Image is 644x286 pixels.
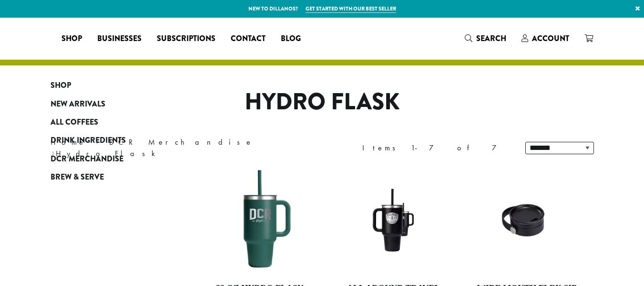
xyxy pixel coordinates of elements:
[532,33,569,44] span: Account
[43,88,601,116] h1: Hydro Flask
[51,113,176,131] a: All Coffees
[51,135,126,147] span: Drink Ingredients
[51,171,104,183] span: Brew & Serve
[51,150,176,168] a: DCR Merchandise
[51,117,98,128] span: All Coffees
[51,153,123,165] span: DCR Merchandise
[476,33,506,44] span: Search
[51,137,308,159] nav: Breadcrumb
[51,168,176,186] a: Brew & Serve
[457,31,514,46] a: Search
[51,76,176,95] a: Shop
[51,98,105,110] span: New Arrivals
[51,80,71,92] span: Shop
[51,95,176,113] a: New Arrivals
[362,142,511,154] div: Items 1-7 of 7
[231,33,266,45] span: Contact
[472,180,582,262] img: Hydro-Flask-WM-Flex-Sip-Lid-Black_.jpg
[157,33,215,45] span: Subscriptions
[281,33,301,45] span: Blog
[54,31,90,46] a: Shop
[51,131,176,149] a: Drink Ingredients
[109,137,253,147] a: DCR Merchandise
[306,5,396,13] a: Get started with our best seller
[97,33,142,45] span: Businesses
[205,166,315,276] img: 32TravelTumbler_Fir-e1741126779857.png
[61,33,82,45] span: Shop
[338,180,448,262] img: T32_Black_1200x900.jpg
